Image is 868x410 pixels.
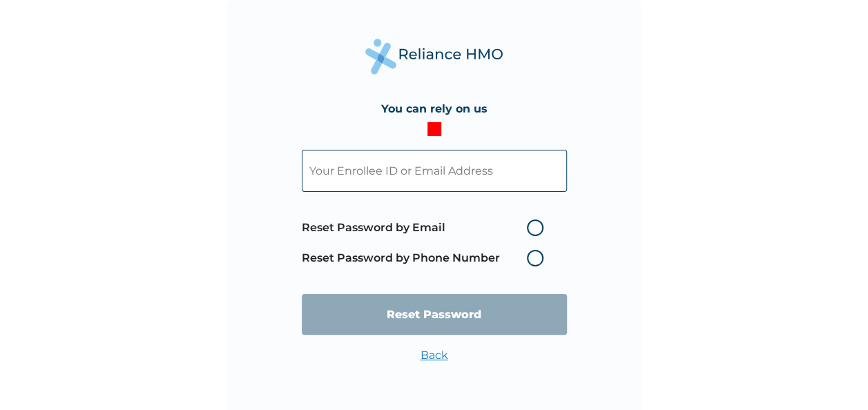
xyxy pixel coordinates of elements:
label: Reset Password by Phone Number [302,250,550,266]
input: Your Enrollee ID or Email Address [302,150,567,192]
a: Back [421,349,448,362]
span: Password reset method [302,213,550,273]
img: Reliance Health's Logo [365,39,503,74]
input: Reset Password [302,294,567,335]
label: Reset Password by Email [302,219,550,236]
h4: You can rely on us [381,102,488,115]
